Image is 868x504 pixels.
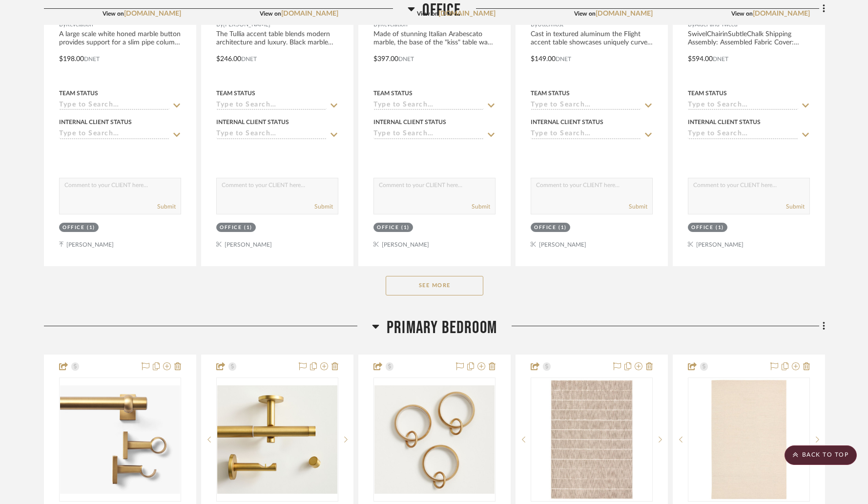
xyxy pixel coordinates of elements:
button: Submit [157,202,176,211]
div: Office [691,224,713,231]
input: Type to Search… [373,101,484,110]
input: Type to Search… [688,130,798,139]
div: Internal Client Status [373,118,446,126]
input: Type to Search… [216,130,327,139]
span: View on [731,11,753,17]
button: Submit [786,202,805,211]
input: Type to Search… [59,130,169,139]
input: Type to Search… [59,101,169,110]
div: (1) [716,224,724,231]
button: Submit [629,202,647,211]
a: [DOMAIN_NAME] [124,10,181,17]
div: Team Status [216,89,255,98]
a: [DOMAIN_NAME] [753,10,810,17]
a: [DOMAIN_NAME] [596,10,653,17]
span: View on [260,11,281,17]
div: (1) [558,224,567,231]
span: View on [103,11,124,17]
scroll-to-top-button: BACK TO TOP [785,445,857,465]
span: View on [574,11,596,17]
div: Team Status [531,89,570,98]
span: View on [417,11,438,17]
div: Internal Client Status [688,118,761,126]
div: Internal Client Status [216,118,289,126]
button: See More [386,276,483,295]
input: Type to Search… [531,101,641,110]
button: Submit [314,202,333,211]
input: Type to Search… [688,101,798,110]
div: Office [62,224,84,231]
div: Team Status [59,89,98,98]
div: (1) [87,224,95,231]
div: Office [534,224,556,231]
div: Internal Client Status [59,118,132,126]
input: Type to Search… [373,130,484,139]
input: Type to Search… [531,130,641,139]
div: Internal Client Status [531,118,603,126]
div: Office [220,224,242,231]
div: (1) [244,224,252,231]
img: COMPOSURE CMP07 7'6"X9'6" [549,378,634,501]
div: Office [377,224,399,231]
div: Team Status [373,89,413,98]
div: (1) [401,224,410,231]
input: Type to Search… [216,101,327,110]
button: Submit [472,202,490,211]
img: Finnigan FGN09 8'6"x11'6" [710,378,788,501]
img: Quiet-Glide Double Curtain Round Rings [374,385,495,493]
img: Standard Curtain Rod & Wall Bracket [60,385,180,493]
img: Standard Modern Hardware Rod with Hidden Connection Bracket [217,385,337,493]
div: Team Status [688,89,727,98]
span: Primary Bedroom [387,317,497,338]
a: [DOMAIN_NAME] [438,10,496,17]
a: [DOMAIN_NAME] [281,10,338,17]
